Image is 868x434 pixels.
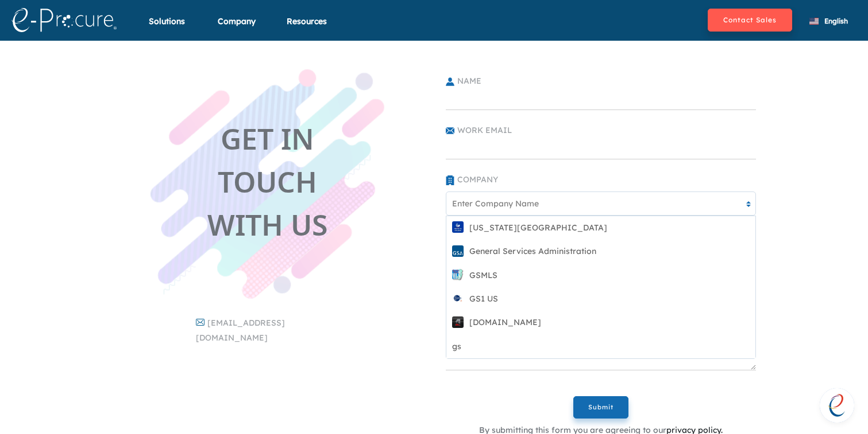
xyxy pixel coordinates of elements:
div: Company [218,15,256,41]
div: Enter Company Name [452,198,539,210]
img: email [446,127,454,134]
div: Resources [287,15,327,41]
div: [DOMAIN_NAME] [446,311,755,334]
img: gsmarena.com [452,316,464,328]
img: emailIcon [196,319,205,326]
label: Work Email [446,124,512,136]
img: gsu.edu [452,221,464,233]
a: Open chat [820,388,854,423]
img: logo [11,8,117,32]
div: General Services Administration [446,240,755,263]
div: gs [446,335,755,358]
div: Solutions [149,15,185,41]
img: company [446,175,454,186]
div: GSMLS [446,264,755,287]
div: [EMAIL_ADDRESS][DOMAIN_NAME] [196,316,340,346]
span: English [824,17,848,25]
img: gsmls.com [452,269,464,280]
button: Contact Sales [708,9,792,32]
div: GET IN TOUCH WITH US [196,69,340,250]
div: [US_STATE][GEOGRAPHIC_DATA] [446,216,755,240]
img: name [446,77,454,86]
img: gsa.gov [452,245,464,257]
label: Name [446,75,481,87]
div: GS1 US [446,287,755,311]
button: Submit [573,396,628,419]
img: gs1us.org [452,292,464,304]
label: Company [446,174,498,186]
